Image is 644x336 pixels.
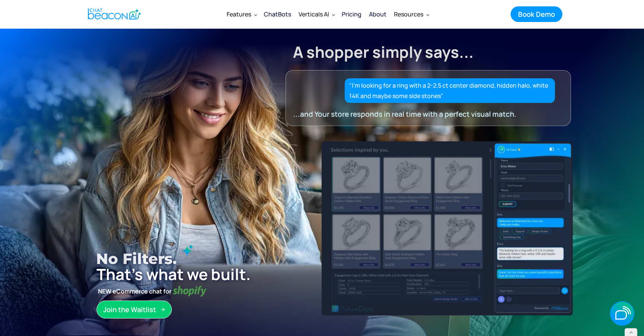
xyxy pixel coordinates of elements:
[97,286,173,296] strong: NEW eCommerce chat for
[96,246,306,270] h1: No filters.
[161,307,165,312] img: Arrow
[299,9,329,19] div: Verticals AI
[97,301,172,318] a: Join the Waitlist
[511,6,562,22] a: Book Demo
[349,80,551,101] div: "I’m looking for a ring with a 2-2.5 ct center diamond, hidden halo, white 14K and maybe some sid...
[394,9,423,19] div: Resources
[338,4,365,24] a: Pricing
[293,41,474,62] strong: A shopper simply says...
[322,141,573,315] img: ChatBeacon New UI Experience
[103,305,156,314] div: Join the Waitlist
[369,9,386,19] div: About
[260,4,295,24] a: ChatBots
[518,9,555,19] div: Book Demo
[426,13,429,16] img: Dropdown
[365,4,390,24] a: About
[254,13,257,16] img: Dropdown
[82,5,145,23] a: home
[390,5,432,23] div: Resources
[342,9,362,19] div: Pricing
[97,264,251,285] strong: That’s what we built.
[223,5,260,23] div: Features
[332,13,335,16] img: Dropdown
[293,109,550,119] div: ...and Your store responds in real time with a perfect visual match.
[227,9,251,19] div: Features
[264,9,291,19] div: ChatBots
[295,5,338,23] div: Verticals AI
